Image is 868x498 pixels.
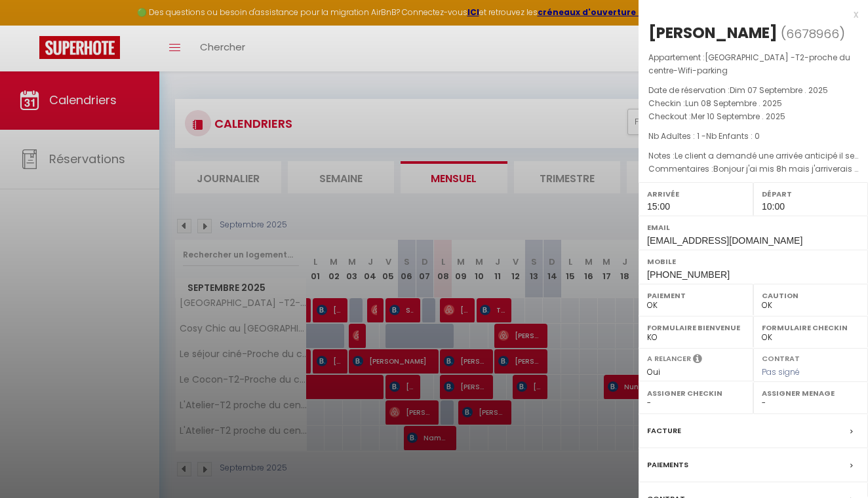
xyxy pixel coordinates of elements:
label: Formulaire Checkin [762,321,859,334]
label: Assigner Checkin [647,387,745,400]
span: Nb Adultes : 1 - [648,130,760,142]
span: [PHONE_NUMBER] [647,269,730,280]
label: Arrivée [647,187,745,201]
label: Email [647,221,859,234]
p: Date de réservation : [648,84,858,97]
i: Sélectionner OUI si vous souhaiter envoyer les séquences de messages post-checkout [693,353,702,368]
span: 6678966 [786,26,839,42]
label: Contrat [762,353,800,362]
span: [EMAIL_ADDRESS][DOMAIN_NAME] [647,235,802,246]
label: Paiement [647,289,745,302]
p: Appartement : [648,51,858,77]
div: [PERSON_NAME] [648,22,778,43]
span: Lun 08 Septembre . 2025 [685,98,782,109]
span: 10:00 [762,201,785,212]
span: [GEOGRAPHIC_DATA] -T2-proche du centre-Wifi-parking [648,52,850,76]
label: Assigner Menage [762,387,859,400]
div: x [639,7,858,22]
button: Ouvrir le widget de chat LiveChat [10,5,50,45]
label: Départ [762,187,859,201]
span: Dim 07 Septembre . 2025 [730,85,828,96]
p: Notes : [648,149,858,163]
label: Mobile [647,255,859,268]
p: Checkout : [648,110,858,123]
label: Formulaire Bienvenue [647,321,745,334]
label: Caution [762,289,859,302]
label: A relancer [647,353,691,364]
label: Paiements [647,458,688,472]
label: Facture [647,424,681,438]
span: ( ) [781,24,845,43]
span: Nb Enfants : 0 [706,130,760,142]
span: Pas signé [762,366,800,377]
p: Checkin : [648,97,858,110]
span: 15:00 [647,201,670,212]
span: Mer 10 Septembre . 2025 [691,111,785,122]
p: Commentaires : [648,163,858,176]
